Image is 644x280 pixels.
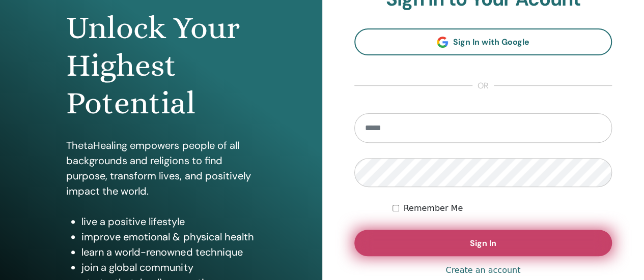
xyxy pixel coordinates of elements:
[453,37,529,47] span: Sign In with Google
[472,80,494,92] span: or
[354,28,612,55] a: Sign In with Google
[445,264,520,276] a: Create an account
[403,202,463,214] label: Remember Me
[81,260,256,275] li: join a global community
[66,9,256,122] h1: Unlock Your Highest Potential
[81,214,256,229] li: live a positive lifestyle
[81,229,256,244] li: improve emotional & physical health
[81,244,256,260] li: learn a world-renowned technique
[66,138,256,199] p: ThetaHealing empowers people of all backgrounds and religions to find purpose, transform lives, a...
[354,230,612,256] button: Sign In
[393,202,612,214] div: Keep me authenticated indefinitely or until I manually logout
[470,238,496,248] span: Sign In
